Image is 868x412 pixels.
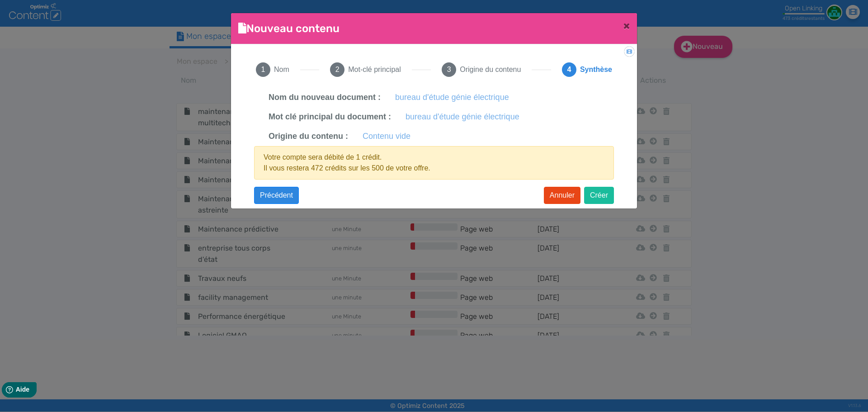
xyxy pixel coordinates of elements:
span: 4 [562,62,576,77]
label: Nom du nouveau document : [269,91,381,104]
span: 2 [330,62,344,77]
button: 2Mot-clé principal [319,52,411,88]
button: Close [616,13,637,38]
button: 3Origine du contenu [431,52,532,88]
button: Précédent [254,187,299,204]
span: Aide [46,7,60,14]
label: Contenu vide [363,130,410,142]
span: 3 [442,62,456,77]
label: bureau d'étude génie électrique [395,91,509,104]
span: Nom [274,64,289,75]
label: bureau d'étude génie électrique [406,111,519,123]
label: Origine du contenu : [269,130,348,142]
span: Mot-clé principal [348,64,401,75]
span: Il vous restera 472 crédits sur les 500 de votre offre [264,164,428,172]
button: Annuler [544,187,580,204]
button: 1Nom [245,52,300,88]
button: Créer [584,187,614,204]
span: Origine du contenu [460,64,521,75]
label: Mot clé principal du document : [269,111,391,123]
button: 4Synthèse [551,52,623,88]
span: Synthèse [580,64,612,75]
div: Votre compte sera débité de 1 crédit. . [254,146,614,180]
span: 1 [256,62,270,77]
h4: Nouveau contenu [238,20,340,37]
span: × [623,19,630,32]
